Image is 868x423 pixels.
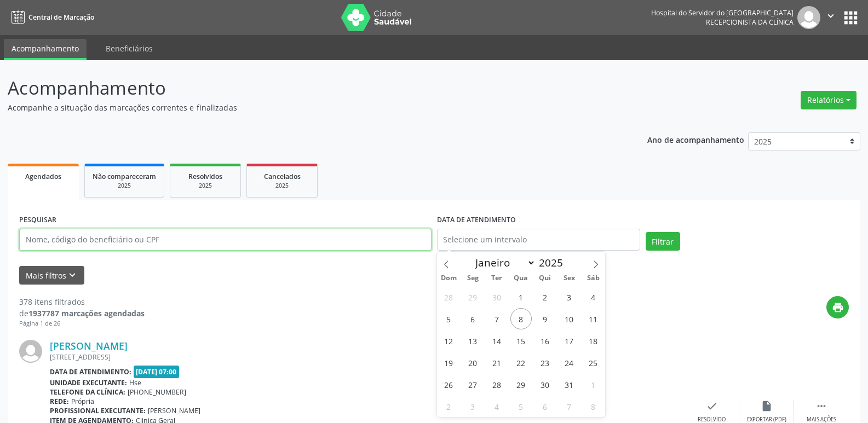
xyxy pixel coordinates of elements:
span: [PHONE_NUMBER] [128,387,186,397]
button: Mais filtroskeyboard_arrow_down [19,266,84,285]
span: Outubro 28, 2025 [486,374,508,395]
i: print [832,302,844,314]
span: Resolvidos [188,172,222,181]
span: Agendados [25,172,61,181]
div: 2025 [93,182,156,190]
span: Setembro 30, 2025 [486,286,508,308]
input: Nome, código do beneficiário ou CPF [19,229,432,251]
select: Month [470,255,536,270]
i: keyboard_arrow_down [66,269,78,281]
span: Não compareceram [93,172,156,181]
div: 378 itens filtrados [19,296,145,308]
b: Data de atendimento: [50,367,131,376]
i: check [706,400,718,412]
img: img [797,6,820,29]
span: Qua [509,275,533,282]
p: Acompanhamento [8,74,605,102]
strong: 1937787 marcações agendadas [28,308,145,318]
span: Outubro 1, 2025 [510,286,532,308]
span: Ter [485,275,509,282]
span: Central de Marcação [28,13,94,22]
span: Outubro 26, 2025 [438,374,459,395]
span: Hse [129,378,141,387]
a: Acompanhamento [4,39,87,60]
span: Outubro 5, 2025 [438,308,459,329]
span: Dom [437,275,461,282]
span: Outubro 6, 2025 [462,308,484,329]
span: Outubro 16, 2025 [534,330,556,351]
span: Outubro 27, 2025 [462,374,484,395]
span: Outubro 10, 2025 [559,308,580,329]
span: Novembro 5, 2025 [510,396,532,417]
i: insert_drive_file [761,400,773,412]
span: Outubro 18, 2025 [583,330,604,351]
p: Ano de acompanhamento [647,132,744,146]
span: Outubro 20, 2025 [462,352,484,373]
b: Profissional executante: [50,406,146,415]
div: [STREET_ADDRESS] [50,352,685,362]
div: Página 1 de 26 [19,319,145,328]
i:  [815,400,827,412]
button: apps [841,8,860,27]
span: Outubro 30, 2025 [534,374,556,395]
span: Outubro 11, 2025 [583,308,604,329]
label: PESQUISAR [19,212,56,229]
span: Novembro 7, 2025 [559,396,580,417]
span: Seg [461,275,485,282]
span: Setembro 28, 2025 [438,286,459,308]
span: Outubro 31, 2025 [559,374,580,395]
button: print [826,296,849,318]
span: Novembro 1, 2025 [583,374,604,395]
button: Relatórios [801,91,856,109]
span: Outubro 3, 2025 [559,286,580,308]
span: Outubro 9, 2025 [534,308,556,329]
a: [PERSON_NAME] [50,340,128,352]
span: Setembro 29, 2025 [462,286,484,308]
span: Qui [533,275,557,282]
span: Outubro 8, 2025 [510,308,532,329]
a: Central de Marcação [8,8,94,26]
span: Novembro 2, 2025 [438,396,459,417]
span: Novembro 6, 2025 [534,396,556,417]
div: Hospital do Servidor do [GEOGRAPHIC_DATA] [651,8,794,18]
span: Outubro 19, 2025 [438,352,459,373]
span: Sáb [581,275,605,282]
span: Outubro 15, 2025 [510,330,532,351]
span: Outubro 14, 2025 [486,330,508,351]
span: Outubro 13, 2025 [462,330,484,351]
div: 2025 [178,182,233,190]
p: Acompanhe a situação das marcações correntes e finalizadas [8,102,605,113]
span: [PERSON_NAME] [148,406,200,415]
span: Cancelados [264,172,301,181]
span: Outubro 4, 2025 [583,286,604,308]
span: Novembro 4, 2025 [486,396,508,417]
span: Outubro 25, 2025 [583,352,604,373]
span: Outubro 24, 2025 [559,352,580,373]
span: Sex [557,275,581,282]
span: Outubro 2, 2025 [534,286,556,308]
button: Filtrar [646,232,680,251]
i:  [825,10,837,22]
b: Rede: [50,397,69,406]
span: Recepcionista da clínica [706,18,794,27]
a: Beneficiários [98,39,160,58]
span: Outubro 17, 2025 [559,330,580,351]
span: Outubro 12, 2025 [438,330,459,351]
img: img [19,340,42,363]
span: Outubro 29, 2025 [510,374,532,395]
span: Outubro 22, 2025 [510,352,532,373]
div: de [19,308,145,319]
span: Novembro 3, 2025 [462,396,484,417]
input: Year [536,256,572,270]
div: 2025 [255,182,309,190]
b: Telefone da clínica: [50,387,125,397]
b: Unidade executante: [50,378,127,387]
span: Outubro 7, 2025 [486,308,508,329]
span: [DATE] 07:00 [134,366,180,378]
button:  [820,6,841,29]
span: Novembro 8, 2025 [583,396,604,417]
label: DATA DE ATENDIMENTO [437,212,516,229]
span: Própria [71,397,94,406]
span: Outubro 21, 2025 [486,352,508,373]
input: Selecione um intervalo [437,229,640,251]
